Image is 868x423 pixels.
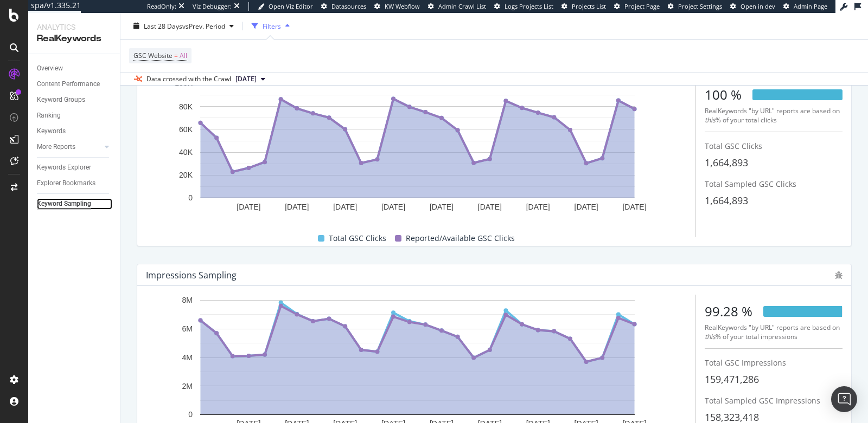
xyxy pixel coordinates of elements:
div: RealKeywords [37,32,111,45]
span: Admin Page [794,2,827,10]
a: Datasources [321,2,366,11]
text: 20K [179,171,193,179]
a: Logs Projects List [494,2,553,11]
span: Total GSC Impressions [705,357,786,368]
button: Last 28 DaysvsPrev. Period [129,17,238,35]
span: All [180,48,187,63]
text: 8M [182,296,193,305]
div: Keywords [37,126,66,137]
div: RealKeywords "by URL" reports are based on % of your total clicks [705,106,843,125]
text: 4M [182,353,193,362]
span: 1,664,893 [705,156,748,169]
a: Project Page [614,2,660,11]
text: [DATE] [526,203,550,211]
text: 6M [182,324,193,333]
div: Open Intercom Messenger [831,386,857,412]
a: Ranking [37,110,112,121]
text: 80K [179,102,193,111]
a: Admin Crawl List [428,2,486,11]
div: Overview [37,63,63,74]
a: Project Settings [668,2,722,11]
text: [DATE] [285,203,309,211]
div: Keyword Groups [37,94,85,106]
div: RealKeywords "by URL" reports are based on % of your total impressions [705,323,843,341]
div: bug [835,271,843,279]
div: 100 % [705,86,742,104]
text: [DATE] [575,203,598,211]
span: Total Sampled GSC Impressions [705,395,820,406]
div: Content Performance [37,79,100,90]
text: 40K [179,148,193,157]
a: KW Webflow [374,2,420,11]
span: Total GSC Clicks [705,141,762,151]
div: More Reports [37,141,75,153]
span: Datasources [331,2,366,10]
div: Explorer Bookmarks [37,178,95,189]
div: Keyword Sampling [37,198,91,210]
span: Admin Crawl List [438,2,486,10]
div: Filters [263,21,281,30]
span: Open in dev [741,2,775,10]
i: this [705,332,716,341]
span: Logs Projects List [505,2,553,10]
svg: A chart. [146,78,689,222]
div: Ranking [37,110,61,121]
a: Open in dev [730,2,775,11]
text: 100K [175,80,193,88]
text: [DATE] [478,203,502,211]
div: Viz Debugger: [193,2,232,11]
i: this [705,115,716,125]
div: Keywords Explorer [37,162,91,173]
div: ReadOnly: [147,2,176,11]
a: Open Viz Editor [258,2,313,11]
a: More Reports [37,141,101,153]
div: Impressions Sampling [146,270,237,281]
span: Total Sampled GSC Clicks [705,179,796,189]
a: Overview [37,63,112,74]
span: 2025 Jun. 27th [235,74,257,84]
text: 2M [182,382,193,391]
span: 159,471,286 [705,373,759,386]
a: Projects List [561,2,606,11]
span: 1,664,893 [705,194,748,207]
span: Last 28 Days [144,21,182,30]
text: [DATE] [430,203,454,211]
span: Total GSC Clicks [329,232,386,245]
span: KW Webflow [385,2,420,10]
span: GSC Website [133,51,173,60]
a: Keywords [37,126,112,137]
div: 99.28 % [705,302,752,321]
button: [DATE] [231,73,270,86]
a: Keyword Groups [37,94,112,106]
button: Filters [247,17,294,35]
a: Keywords Explorer [37,162,112,173]
span: = [174,51,178,60]
a: Keyword Sampling [37,198,112,210]
span: Reported/Available GSC Clicks [406,232,515,245]
div: Data crossed with the Crawl [146,74,231,84]
a: Admin Page [783,2,827,11]
a: Content Performance [37,79,112,90]
a: Explorer Bookmarks [37,178,112,189]
text: [DATE] [237,203,260,211]
text: 60K [179,125,193,134]
div: Analytics [37,22,111,32]
text: 0 [188,194,193,203]
span: Projects List [572,2,606,10]
text: [DATE] [622,203,646,211]
text: 0 [188,411,193,419]
span: Project Settings [678,2,722,10]
span: Project Page [624,2,660,10]
text: [DATE] [381,203,405,211]
span: Open Viz Editor [269,2,313,10]
span: vs Prev. Period [182,21,225,30]
text: [DATE] [333,203,357,211]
